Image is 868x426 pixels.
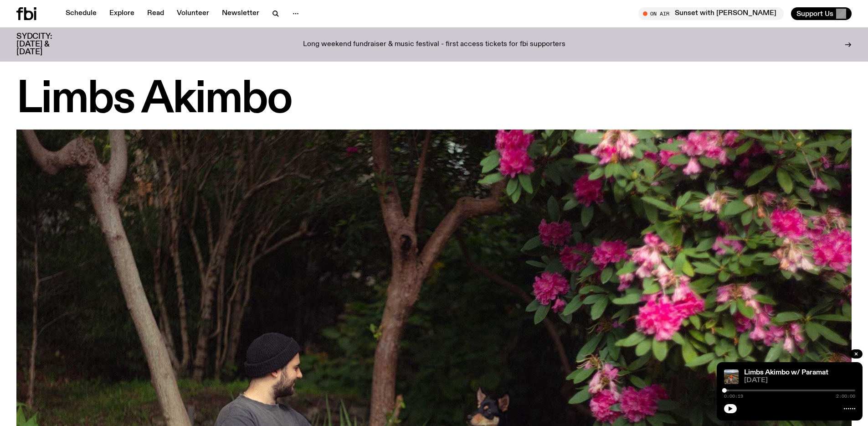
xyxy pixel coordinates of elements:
[171,7,215,20] a: Volunteer
[744,377,855,384] span: [DATE]
[16,79,852,120] h1: Limbs Akimbo
[796,10,833,18] span: Support Us
[16,33,75,56] h3: SYDCITY: [DATE] & [DATE]
[638,7,784,20] button: On AirSunset with [PERSON_NAME]
[836,394,855,399] span: 2:00:00
[104,7,140,20] a: Explore
[60,7,102,20] a: Schedule
[791,7,852,20] button: Support Us
[303,41,565,49] p: Long weekend fundraiser & music festival - first access tickets for fbi supporters
[142,7,169,20] a: Read
[216,7,265,20] a: Newsletter
[744,369,828,376] a: Limbs Akimbo w/ Paramat
[724,394,743,399] span: 0:00:19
